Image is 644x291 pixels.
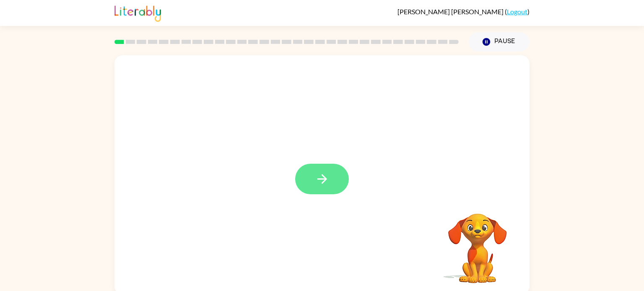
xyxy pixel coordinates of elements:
div: ( ) [397,8,530,15]
button: Pause [469,32,530,52]
img: Literably [114,3,161,22]
a: Logout [507,8,527,15]
video: Your browser must support playing .mp4 files to use Literably. Please try using another browser. [436,201,519,284]
span: [PERSON_NAME] [PERSON_NAME] [397,8,505,15]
